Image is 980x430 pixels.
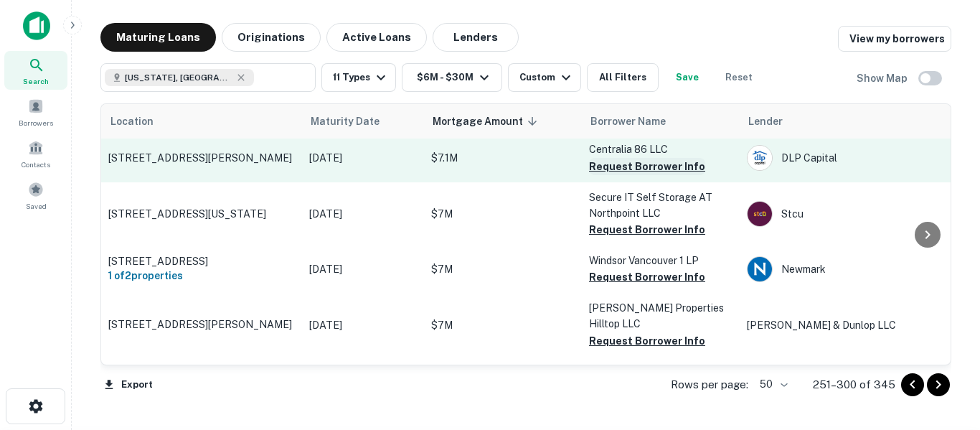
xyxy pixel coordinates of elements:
[754,374,790,395] div: 50
[108,207,295,220] p: [STREET_ADDRESS][US_STATE]
[857,70,910,86] h6: Show Map
[433,23,519,52] button: Lenders
[222,23,321,52] button: Originations
[589,332,705,350] button: Request Borrower Info
[311,113,398,130] span: Maturity Date
[309,206,417,222] p: [DATE]
[740,104,969,139] th: Lender
[309,317,417,333] p: [DATE]
[589,221,705,238] button: Request Borrower Info
[431,150,575,166] p: $7.1M
[748,202,772,226] img: picture
[748,257,772,281] img: picture
[927,373,950,396] button: Go to next page
[582,104,740,139] th: Borrower Name
[747,256,962,282] div: Newmark
[838,26,951,52] a: View my borrowers
[747,201,962,227] div: Stcu
[424,104,582,139] th: Mortgage Amount
[108,255,295,268] p: [STREET_ADDRESS]
[747,145,962,171] div: DLP Capital
[22,159,50,170] span: Contacts
[590,113,666,130] span: Borrower Name
[26,200,47,212] span: Saved
[589,190,732,221] p: Secure IT Self Storage AT Northpoint LLC
[402,63,502,92] button: $6M - $30M
[326,23,427,52] button: Active Loans
[589,253,732,268] p: Windsor Vancouver 1 LP
[813,376,895,393] p: 251–300 of 345
[431,317,575,333] p: $7M
[309,150,417,166] p: [DATE]
[433,113,542,130] span: Mortgage Amount
[589,300,732,332] p: [PERSON_NAME] Properties Hilltop LLC
[519,69,575,86] div: Custom
[589,268,705,286] button: Request Borrower Info
[589,158,705,175] button: Request Borrower Info
[748,113,783,130] span: Lender
[431,206,575,222] p: $7M
[508,63,581,92] button: Custom
[4,134,67,173] a: Contacts
[716,63,762,92] button: Reset
[309,261,417,277] p: [DATE]
[589,141,732,157] p: Centralia 86 LLC
[108,151,295,164] p: [STREET_ADDRESS][PERSON_NAME]
[901,373,924,396] button: Go to previous page
[19,117,53,128] span: Borrowers
[110,113,154,130] span: Location
[4,176,67,215] a: Saved
[587,63,659,92] button: All Filters
[4,51,67,90] a: Search
[108,318,295,331] p: [STREET_ADDRESS][PERSON_NAME]
[321,63,396,92] button: 11 Types
[125,71,232,84] span: [US_STATE], [GEOGRAPHIC_DATA]
[4,93,67,131] a: Borrowers
[100,374,156,396] button: Export
[908,315,980,384] iframe: To enrich screen reader interactions, please activate Accessibility in Grammarly extension settings
[108,268,295,284] h6: 1 of 2 properties
[23,75,49,87] span: Search
[302,104,424,139] th: Maturity Date
[664,63,710,92] button: Save your search to get updates of matches that match your search criteria.
[908,315,980,384] div: Chat Widget
[747,317,962,333] p: [PERSON_NAME] & Dunlop LLC
[23,11,50,40] img: capitalize-icon.png
[100,23,216,52] button: Maturing Loans
[431,261,575,277] p: $7M
[101,104,302,139] th: Location
[589,364,732,396] p: [PERSON_NAME] Golf And Country Club
[671,376,748,393] p: Rows per page:
[748,146,772,170] img: picture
